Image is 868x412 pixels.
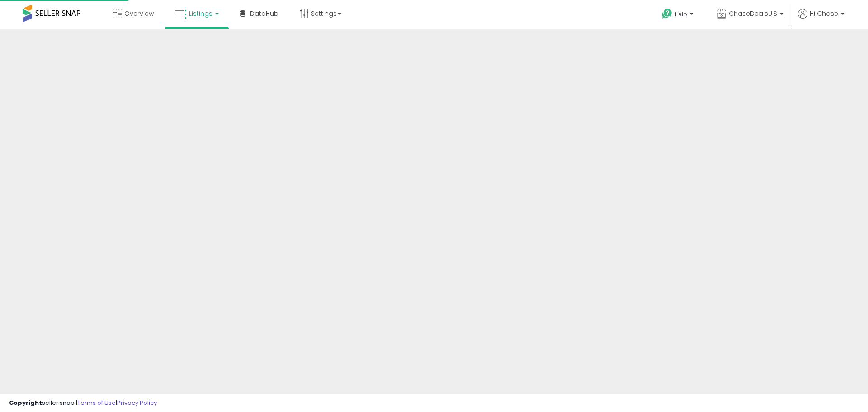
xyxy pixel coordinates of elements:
[9,399,157,407] div: seller snap | |
[9,398,42,407] strong: Copyright
[661,8,673,19] i: Get Help
[124,9,154,18] span: Overview
[798,9,844,29] a: Hi Chase
[655,1,703,29] a: Help
[675,10,687,18] span: Help
[729,9,777,18] span: ChaseDealsU.S
[810,9,838,18] span: Hi Chase
[189,9,212,18] span: Listings
[250,9,278,18] span: DataHub
[117,398,157,407] a: Privacy Policy
[77,398,116,407] a: Terms of Use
